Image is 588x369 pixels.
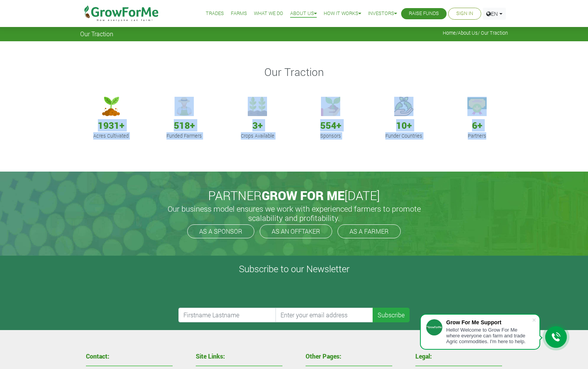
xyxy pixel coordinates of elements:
[338,224,401,238] a: AS A FARMER
[10,263,578,275] h4: Subscribe to our Newsletter
[446,327,532,344] div: Hello! Welcome to Grow For Me where everyone can farm and trade Agric commodities. I'm here to help.
[178,308,276,322] input: Firstname Lastname
[276,308,373,322] input: Enter your email address
[409,10,439,18] a: Raise Funds
[458,30,478,36] a: About Us
[175,97,194,116] img: growforme image
[83,188,505,203] h2: PARTNER [DATE]
[324,10,361,18] a: How it Works
[443,30,508,36] span: / / Our Traction
[254,10,283,18] a: What We Do
[232,132,283,140] p: Crops Available
[85,132,137,140] p: Acres Cultivated
[456,10,473,18] a: Sign In
[159,204,429,222] h5: Our business model ensures we work with experienced farmers to promote scalability and profitabil...
[483,8,506,20] a: EN
[196,353,282,359] h4: Site Links:
[305,132,356,140] p: Sponsors
[373,308,410,322] button: Subscribe
[304,120,358,131] h4: 554+
[81,66,507,79] h3: Our Traction
[231,10,247,18] a: Farms
[368,10,397,18] a: Investors
[262,187,344,204] span: GROW FOR ME
[158,132,210,140] p: Funded Farmers
[451,132,503,140] p: Partners
[450,120,504,131] h4: 6+
[206,10,224,18] a: Trades
[80,30,113,37] span: Our Traction
[321,97,340,116] img: growforme image
[248,97,267,116] img: growforme image
[306,353,392,359] h4: Other Pages:
[101,97,121,116] img: growforme image
[157,120,211,131] h4: 518+
[446,319,532,325] div: Grow For Me Support
[415,353,502,359] h4: Legal:
[443,30,456,36] a: Home
[378,132,430,140] p: Funder Countries
[377,120,431,131] h4: 10+
[86,353,173,359] h4: Contact:
[290,10,317,18] a: About Us
[467,97,487,116] img: growforme image
[394,97,413,116] img: growforme image
[187,224,254,238] a: AS A SPONSOR
[230,120,284,131] h4: 3+
[178,278,296,308] iframe: reCAPTCHA
[84,120,138,131] h4: 1931+
[260,224,332,238] a: AS AN OFFTAKER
